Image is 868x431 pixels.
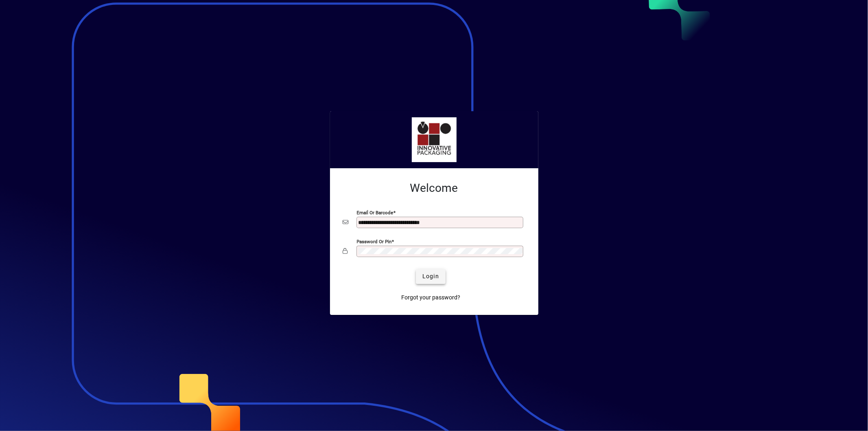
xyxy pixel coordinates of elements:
span: Login [422,272,439,281]
mat-label: Email or Barcode [357,209,394,215]
a: Forgot your password? [398,290,464,305]
span: Forgot your password? [401,293,460,302]
mat-label: Password or Pin [357,238,392,244]
button: Login [416,269,446,284]
h2: Welcome [343,181,525,195]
